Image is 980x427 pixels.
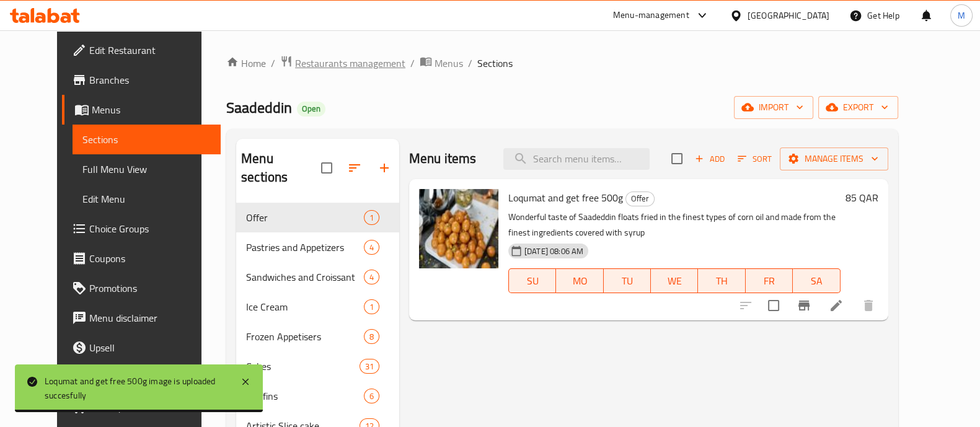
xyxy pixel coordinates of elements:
[92,102,211,117] span: Menus
[364,299,379,314] div: items
[468,56,472,71] li: /
[297,103,325,114] span: Open
[364,212,379,224] span: 1
[503,148,650,170] input: search
[62,214,221,244] a: Choice Groups
[89,43,211,58] span: Edit Restaurant
[746,268,793,293] button: FR
[818,96,898,119] button: export
[226,56,266,71] a: Home
[730,149,780,169] span: Sort items
[246,299,364,314] span: Ice Cream
[364,271,379,283] span: 4
[73,184,221,214] a: Edit Menu
[693,152,726,166] span: Add
[508,188,623,207] span: Loqumat and get free 500g
[508,209,841,240] p: Wonderful taste of Saadeddin floats fried in the finest types of corn oil and made from the fines...
[748,9,829,22] div: [GEOGRAPHIC_DATA]
[508,268,556,293] button: SU
[236,203,399,232] div: Offer1
[604,268,651,293] button: TU
[89,281,211,296] span: Promotions
[735,149,775,169] button: Sort
[246,210,364,225] span: Offer
[236,262,399,292] div: Sandwiches and Croissant4
[246,359,360,374] span: Cakes
[410,56,415,71] li: /
[89,251,211,266] span: Coupons
[751,272,788,290] span: FR
[364,390,379,402] span: 6
[45,374,228,402] div: Loqumat and get free 500g image is uploaded succesfully
[73,125,221,154] a: Sections
[364,240,379,255] div: items
[609,272,646,290] span: TU
[690,149,730,169] span: Add item
[790,151,878,167] span: Manage items
[82,191,211,206] span: Edit Menu
[62,244,221,273] a: Coupons
[556,268,603,293] button: MO
[477,56,513,71] span: Sections
[82,132,211,147] span: Sections
[62,65,221,95] a: Branches
[364,389,379,403] div: items
[246,329,364,344] span: Frozen Appetisers
[958,9,965,22] span: M
[364,210,379,225] div: items
[62,363,221,392] a: Coverage Report
[89,400,211,415] span: Grocery Checklist
[62,303,221,333] a: Menu disclaimer
[738,152,772,166] span: Sort
[664,146,690,172] span: Select section
[236,292,399,322] div: Ice Cream1
[73,154,221,184] a: Full Menu View
[420,55,463,71] a: Menus
[419,189,498,268] img: Loqumat and get free 500g
[280,55,405,71] a: Restaurants management
[360,359,379,374] div: items
[789,291,819,320] button: Branch-specific-item
[226,55,898,71] nav: breadcrumb
[297,102,325,117] div: Open
[828,100,888,115] span: export
[89,340,211,355] span: Upsell
[89,221,211,236] span: Choice Groups
[364,329,379,344] div: items
[62,273,221,303] a: Promotions
[561,272,598,290] span: MO
[236,232,399,262] div: Pastries and Appetizers4
[409,149,477,168] h2: Menu items
[514,272,551,290] span: SU
[364,270,379,284] div: items
[364,242,379,253] span: 4
[236,322,399,351] div: Frozen Appetisers8
[780,147,888,170] button: Manage items
[519,245,588,257] span: [DATE] 08:06 AM
[271,56,275,71] li: /
[364,301,379,313] span: 1
[246,240,364,255] span: Pastries and Appetizers
[703,272,740,290] span: TH
[246,389,364,403] span: Muffins
[625,191,655,206] div: Offer
[626,191,654,206] span: Offer
[89,310,211,325] span: Menu disclaimer
[246,270,364,284] span: Sandwiches and Croissant
[236,381,399,411] div: Muffins6
[744,100,803,115] span: import
[435,56,463,71] span: Menus
[761,293,787,319] span: Select to update
[241,149,321,187] h2: Menu sections
[798,272,835,290] span: SA
[854,291,883,320] button: delete
[82,162,211,177] span: Full Menu View
[89,73,211,87] span: Branches
[651,268,698,293] button: WE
